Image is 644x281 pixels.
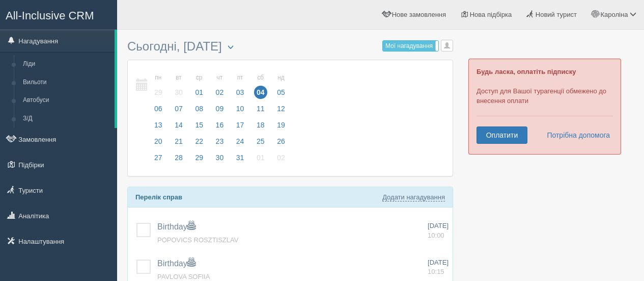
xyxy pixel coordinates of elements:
[428,221,449,240] a: [DATE] 10:00
[152,151,165,164] span: 27
[251,136,270,152] a: 25
[18,91,115,110] a: Автобуси
[231,68,250,103] a: пт 03
[392,11,446,18] span: Нове замовлення
[149,68,168,103] a: пн 29
[254,86,267,99] span: 04
[172,118,185,132] span: 14
[254,118,267,132] span: 18
[210,119,230,136] a: 16
[152,135,165,148] span: 20
[152,73,165,82] small: пн
[1,1,117,29] a: All-Inclusive CRM
[172,135,185,148] span: 21
[234,151,247,164] span: 31
[428,232,444,239] span: 10:00
[213,135,227,148] span: 23
[271,103,288,119] a: 12
[428,259,449,266] span: [DATE]
[172,73,185,82] small: вт
[468,59,621,155] div: Доступ для Вашої турагенції обмежено до внесення оплати
[254,135,267,148] span: 25
[169,119,188,136] a: 14
[271,152,288,168] a: 02
[274,86,288,99] span: 05
[210,68,230,103] a: чт 02
[274,118,288,132] span: 19
[540,126,610,144] a: Потрібна допомога
[210,152,230,168] a: 30
[189,68,209,103] a: ср 01
[149,136,168,152] a: 20
[18,110,115,128] a: З/Д
[271,119,288,136] a: 19
[149,152,168,168] a: 27
[192,73,206,82] small: ср
[251,152,270,168] a: 01
[127,40,453,55] h3: Сьогодні, [DATE]
[234,118,247,132] span: 17
[274,73,288,82] small: нд
[274,151,288,164] span: 02
[157,273,210,280] a: PAVLOVA SOFIIA
[234,73,247,82] small: пт
[189,119,209,136] a: 15
[274,102,288,115] span: 12
[213,118,227,132] span: 16
[477,68,576,75] b: Будь ласка, оплатіть підписку
[234,102,247,115] span: 10
[428,222,449,229] span: [DATE]
[157,259,195,268] a: Birthday
[152,102,165,115] span: 06
[149,103,168,119] a: 06
[169,103,188,119] a: 07
[213,102,227,115] span: 09
[271,136,288,152] a: 26
[172,86,185,99] span: 30
[192,102,206,115] span: 08
[274,135,288,148] span: 26
[231,119,250,136] a: 17
[169,68,188,103] a: вт 30
[192,118,206,132] span: 15
[189,136,209,152] a: 22
[149,119,168,136] a: 13
[254,102,267,115] span: 11
[192,86,206,99] span: 01
[6,9,94,22] span: All-Inclusive CRM
[251,103,270,119] a: 11
[135,193,182,201] b: Перелік справ
[189,103,209,119] a: 08
[172,151,185,164] span: 28
[231,136,250,152] a: 24
[477,126,527,144] a: Оплатити
[428,258,449,277] a: [DATE] 10:15
[254,151,267,164] span: 01
[169,152,188,168] a: 28
[152,86,165,99] span: 29
[192,151,206,164] span: 29
[213,151,227,164] span: 30
[189,152,209,168] a: 29
[382,193,445,201] a: Додати нагадування
[157,236,238,244] a: POPOVICS ROSZTISZLAV
[428,268,444,275] span: 10:15
[152,118,165,132] span: 13
[234,86,247,99] span: 03
[157,222,195,231] a: Birthday
[254,73,267,82] small: сб
[536,11,577,18] span: Новий турист
[601,11,628,18] span: Кароліна
[210,136,230,152] a: 23
[213,73,227,82] small: чт
[18,73,115,92] a: Вильоти
[213,86,227,99] span: 02
[231,152,250,168] a: 31
[231,103,250,119] a: 10
[470,11,512,18] span: Нова підбірка
[251,68,270,103] a: сб 04
[271,68,288,103] a: нд 05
